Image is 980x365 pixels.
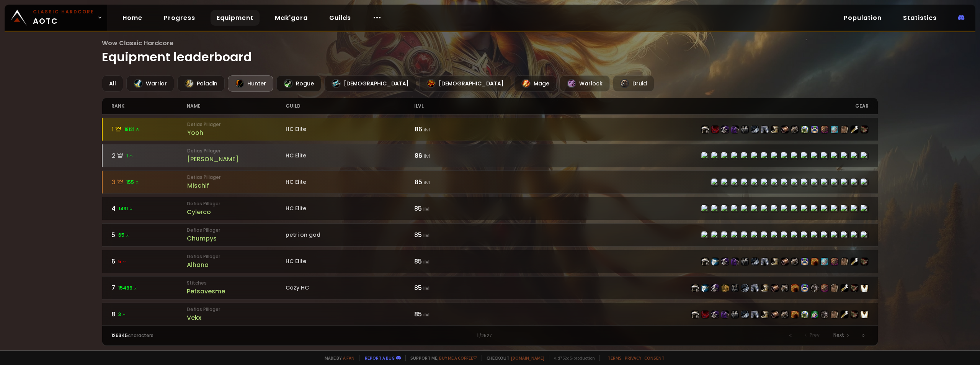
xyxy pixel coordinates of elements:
[111,332,128,339] span: 126345
[613,75,654,92] div: Druid
[102,223,879,247] a: 565 Defias PillagerChumpyspetri on god85 ilvlitem-22438item-19377item-22439item-10034item-22436it...
[187,306,285,313] small: Defias Pillager
[187,147,286,154] small: Defias Pillager
[111,98,187,114] div: rank
[414,257,490,266] div: 85
[841,311,848,318] img: item-23039
[102,75,123,92] div: All
[771,311,779,318] img: item-22443
[301,332,679,339] div: 1
[721,258,729,265] img: item-22439
[33,8,94,27] span: AOTC
[414,98,490,114] div: ilvl
[841,126,848,133] img: item-21710
[751,126,759,133] img: item-22442
[791,284,799,292] img: item-21205
[549,355,595,361] span: v. d752d5 - production
[187,181,286,190] div: Mischif
[102,170,879,194] a: 3155 Defias PillagerMischifHC Elite85 ilvlitem-22438item-23053item-22439item-22436item-22442item-...
[791,258,799,265] img: item-22441
[111,309,187,319] div: 8
[741,258,749,265] img: item-22436
[751,284,759,292] img: item-22437
[211,10,260,26] a: Equipment
[116,10,149,26] a: Home
[731,126,739,133] img: item-4335
[5,5,107,31] a: Classic HardcoreAOTC
[811,311,818,318] img: item-23041
[286,152,414,160] div: HC Elite
[731,258,739,265] img: item-4335
[801,126,808,133] img: item-22961
[791,311,799,318] img: item-21205
[269,10,314,26] a: Mak'gora
[414,230,490,240] div: 85
[111,283,187,293] div: 7
[861,311,868,318] img: item-5976
[187,128,286,137] div: Yooh
[781,258,789,265] img: item-22443
[118,311,126,318] span: 3
[320,355,354,361] span: Made by
[423,311,430,318] small: ilvl
[187,280,285,286] small: Stitches
[731,311,739,318] img: item-22436
[801,311,808,318] img: item-22961
[424,126,430,133] small: ilvl
[711,284,719,292] img: item-22439
[721,126,729,133] img: item-22439
[751,311,759,318] img: item-22437
[415,124,490,134] div: 86
[711,258,719,265] img: item-18404
[811,284,818,292] img: item-13965
[781,284,789,292] img: item-22441
[439,355,477,361] a: Buy me a coffee
[324,75,416,92] div: [DEMOGRAPHIC_DATA]
[187,253,285,260] small: Defias Pillager
[423,259,430,265] small: ilvl
[286,284,414,292] div: Cozy HC
[187,286,285,296] div: Petsavesme
[102,197,879,220] a: 41431 Defias PillagerCylercoHC Elite85 ilvlitem-22438item-19377item-22439item-4335item-22436item-...
[761,258,769,265] img: item-22437
[560,75,610,92] div: Warlock
[343,355,354,361] a: a fan
[414,283,490,293] div: 85
[711,311,719,318] img: item-22439
[111,230,187,240] div: 5
[33,8,94,15] small: Classic Hardcore
[771,126,779,133] img: item-22440
[511,355,544,361] a: [DOMAIN_NAME]
[741,284,749,292] img: item-22442
[701,258,709,265] img: item-22438
[424,179,430,186] small: ilvl
[323,10,357,26] a: Guilds
[791,126,799,133] img: item-22441
[821,284,828,292] img: item-23570
[187,200,285,207] small: Defias Pillager
[286,98,414,114] div: guild
[851,126,858,133] img: item-23039
[102,38,879,66] h1: Equipment leaderboard
[801,258,808,265] img: item-23067
[861,284,868,292] img: item-5976
[112,124,188,134] div: 1
[419,75,511,92] div: [DEMOGRAPHIC_DATA]
[286,205,414,213] div: HC Elite
[608,355,622,361] a: Terms
[187,154,286,164] div: [PERSON_NAME]
[810,332,820,339] span: Prev
[851,311,858,318] img: item-22812
[365,355,395,361] a: Report a bug
[118,258,127,265] span: 5
[424,153,430,159] small: ilvl
[187,207,285,217] div: Cylerco
[831,284,838,292] img: item-21710
[111,332,301,339] div: characters
[731,284,739,292] img: item-22436
[118,232,130,239] span: 65
[644,355,665,361] a: Consent
[423,285,430,291] small: ilvl
[286,257,414,265] div: HC Elite
[479,333,492,339] small: / 2527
